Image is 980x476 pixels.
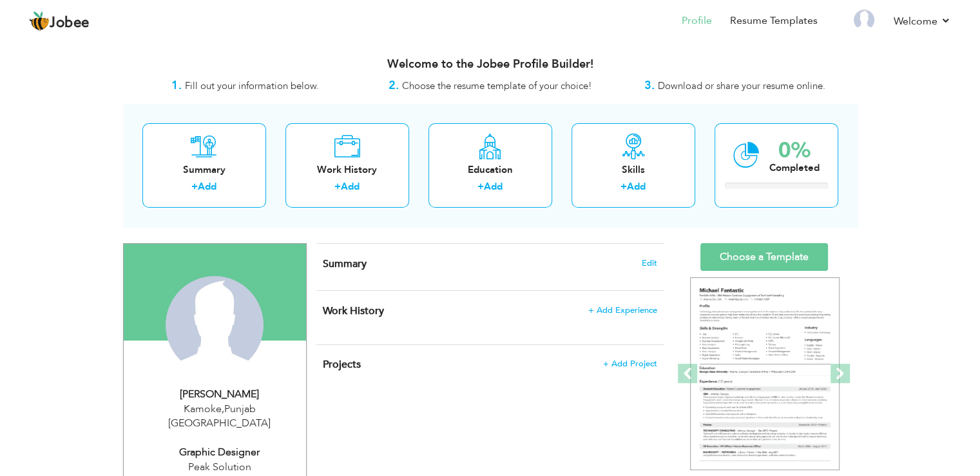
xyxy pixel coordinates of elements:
strong: 2. [389,77,399,94]
div: Education [439,163,542,177]
span: Summary [323,257,367,271]
span: , [222,402,224,416]
span: Projects [323,357,361,372]
div: [PERSON_NAME] [133,387,306,402]
label: + [334,180,341,193]
span: + Add Project [603,359,657,368]
div: Completed [769,161,820,175]
a: Welcome [894,14,951,29]
span: + Add Experience [588,306,657,315]
div: Skills [582,163,685,177]
div: Summary [153,163,256,177]
img: jobee.io [29,11,50,32]
label: + [620,180,627,193]
span: Jobee [50,16,90,30]
label: + [191,180,198,193]
div: Kamoke Punjab [GEOGRAPHIC_DATA] [133,402,306,431]
a: Add [341,180,360,193]
span: Edit [642,259,657,268]
a: Add [484,180,503,193]
img: Profile Img [854,10,874,30]
div: Graphic Designer [133,445,306,460]
a: Add [627,180,646,193]
label: + [477,180,484,193]
h4: This helps to highlight the project, tools and skills you have worked on. [323,358,657,371]
strong: 3. [644,77,655,94]
a: Add [198,180,216,193]
h4: Adding a summary is a quick and easy way to highlight your experience and interests. [323,257,657,270]
strong: 1. [171,77,182,94]
a: Profile [682,14,712,28]
span: Choose the resume template of your choice! [402,79,592,92]
div: Peak Solution [133,460,306,475]
h4: This helps to show the companies you have worked for. [323,304,657,317]
img: Waleed Ahmad [166,276,264,374]
span: Work History [323,304,384,318]
a: Jobee [29,11,90,32]
div: 0% [769,140,820,161]
div: Work History [296,163,399,177]
a: Choose a Template [700,243,828,271]
span: Download or share your resume online. [658,79,825,92]
span: Fill out your information below. [185,79,319,92]
a: Resume Templates [730,14,818,28]
h3: Welcome to the Jobee Profile Builder! [123,58,858,71]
